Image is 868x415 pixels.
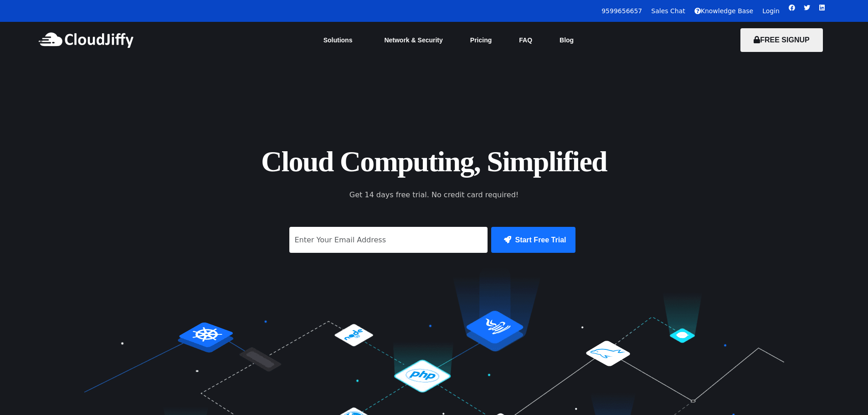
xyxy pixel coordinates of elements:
[740,28,822,52] button: FREE SIGNUP
[491,227,575,253] button: Start Free Trial
[229,143,639,180] h1: Cloud Computing, Simplified
[546,30,587,50] a: Blog
[694,7,754,15] a: Knowledge Base
[740,36,822,44] a: FREE SIGNUP
[762,7,780,15] a: Login
[309,190,560,200] p: Get 14 days free trial. No credit card required!
[601,7,642,15] a: 9599656657
[289,227,488,253] input: Enter Your Email Address
[310,30,371,50] a: Solutions
[651,7,685,15] a: Sales Chat
[505,30,546,50] a: FAQ
[370,30,456,50] a: Network & Security
[457,30,505,50] a: Pricing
